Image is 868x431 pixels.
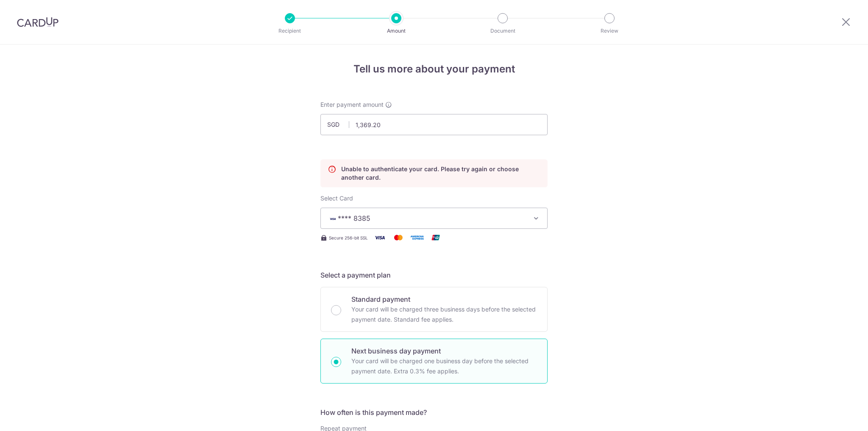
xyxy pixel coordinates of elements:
input: 0.00 [320,114,548,135]
img: Mastercard [390,232,407,243]
span: translation missing: en.payables.payment_networks.credit_card.summary.labels.select_card [320,195,353,202]
p: Standard payment [351,294,537,304]
span: Secure 256-bit SSL [329,234,368,241]
h4: Tell us more about your payment [320,61,548,77]
span: SGD [327,120,349,129]
h5: How often is this payment made? [320,407,548,417]
img: American Express [409,232,426,243]
img: Visa [371,232,388,243]
p: Recipient [259,27,321,35]
p: Next business day payment [351,346,537,356]
p: Document [471,27,534,35]
p: Amount [365,27,428,35]
p: Your card will be charged three business days before the selected payment date. Standard fee appl... [351,304,537,325]
span: Enter payment amount [320,100,384,109]
img: VISA [328,216,338,222]
p: Your card will be charged one business day before the selected payment date. Extra 0.3% fee applies. [351,356,537,376]
img: CardUp [17,17,58,27]
h5: Select a payment plan [320,270,548,280]
p: Unable to authenticate your card. Please try again or choose another card. [341,165,540,182]
img: Union Pay [427,232,444,243]
p: Review [578,27,641,35]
